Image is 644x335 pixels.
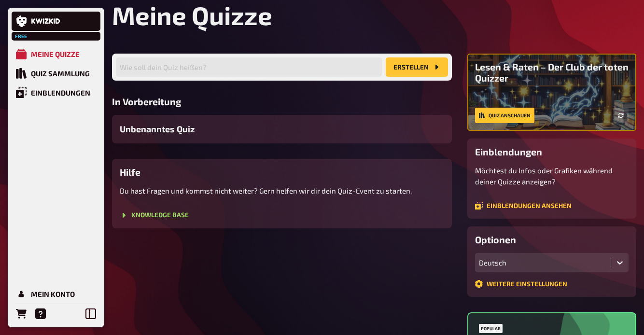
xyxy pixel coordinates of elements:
a: Weitere Einstellungen [475,280,567,288]
input: Wie soll dein Quiz heißen? [116,57,382,77]
div: Mein Konto [31,290,75,298]
a: Knowledge Base [120,211,189,219]
a: Mein Konto [12,284,100,304]
span: Free [13,33,30,39]
a: Quiz anschauen [475,108,534,123]
h3: Optionen [475,234,629,245]
div: Einblendungen [31,88,90,97]
div: Quiz Sammlung [31,69,90,78]
div: Deutsch [479,258,607,267]
span: Unbenanntes Quiz [120,123,195,136]
a: Bestellungen [12,304,31,323]
div: Popular [479,324,503,333]
a: Unbenanntes Quiz [112,115,452,143]
a: Quiz Sammlung [12,64,100,83]
h3: Lesen & Raten – Der Club der toten Quizzer [475,61,629,84]
a: Einblendungen ansehen [475,202,572,209]
p: Möchtest du Infos oder Grafiken während deiner Quizze anzeigen? [475,165,629,187]
a: Meine Quizze [12,44,100,64]
a: Einblendungen [12,83,100,102]
h3: Hilfe [120,167,444,178]
div: Meine Quizze [31,50,80,58]
button: Erstellen [386,57,448,77]
a: Hilfe [31,304,50,323]
h3: Einblendungen [475,146,629,157]
h3: In Vorbereitung [112,96,452,107]
p: Du hast Fragen und kommst nicht weiter? Gern helfen wir dir dein Quiz-Event zu starten. [120,185,444,196]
